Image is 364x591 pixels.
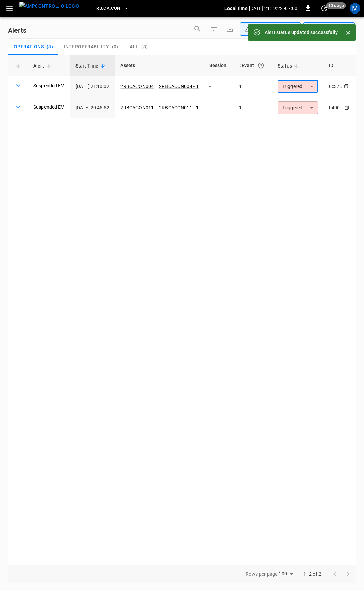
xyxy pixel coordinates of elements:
div: Triggered [278,80,318,93]
span: Interoperability [64,44,109,50]
h6: Alerts [8,25,26,36]
button: Close [343,28,353,38]
span: Status [278,62,301,70]
td: - [204,97,234,118]
span: Operations [14,44,44,50]
span: ( 3 ) [47,44,53,50]
div: copy [344,104,351,111]
div: Unresolved [245,26,290,33]
span: RB.CA.CON [96,5,120,12]
a: 2RBCACON004 - 1 [159,84,199,89]
p: [DATE] 21:19:22 -07:00 [249,5,297,12]
div: #Event [239,59,267,72]
div: 0c37... [329,83,344,90]
div: copy [343,83,350,90]
a: 2RBCACON004 [120,84,154,89]
div: profile-icon [350,3,360,14]
div: 100 [279,569,295,579]
span: Start Time [75,62,108,70]
p: Rows per page: [246,571,278,577]
div: b400... [329,104,344,111]
button: RB.CA.CON [94,2,131,15]
span: All [130,44,139,50]
button: An event is a single occurrence of an issue. An alert groups related events for the same asset, m... [255,59,267,72]
a: Suspended EV [33,82,64,89]
td: 1 [234,76,272,97]
a: Suspended EV [33,104,64,110]
th: Session [204,55,234,76]
span: Alert [33,62,53,70]
div: Alert status updated successfully [265,26,338,38]
span: ( 0 ) [112,44,118,50]
p: 1–2 of 2 [303,571,321,577]
div: Triggered [278,101,318,114]
button: set refresh interval [319,3,330,14]
p: Local time [224,5,248,12]
span: 10 s ago [326,2,346,9]
td: [DATE] 20:45:52 [70,97,115,118]
th: ID [324,55,356,76]
td: 1 [234,97,272,118]
div: Last 24 hrs [316,23,355,35]
img: ampcontrol.io logo [19,2,79,10]
td: [DATE] 21:10:02 [70,76,115,97]
th: Assets [115,55,204,76]
td: - [204,76,234,97]
a: 2RBCACON011 [120,105,154,110]
a: 2RBCACON011 - 1 [159,105,199,110]
span: ( 3 ) [141,44,148,50]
